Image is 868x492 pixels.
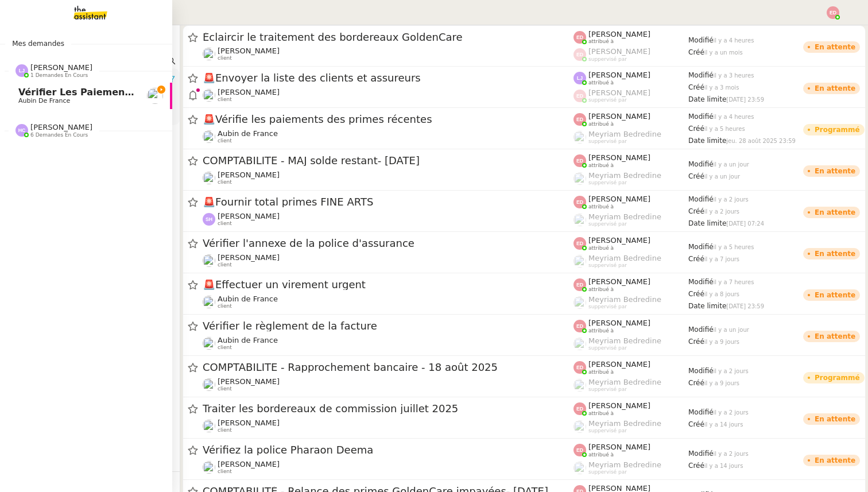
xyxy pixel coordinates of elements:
img: svg [573,31,586,44]
span: il y a 9 jours [704,380,739,386]
span: Vérifier le règlement de la facture [203,321,573,331]
span: 1 demandes en cours [30,72,88,79]
span: jeu. 28 août 2025 23:59 [726,138,796,144]
span: client [218,427,232,433]
span: il y a 14 jours [704,463,743,469]
app-user-detailed-label: client [203,212,573,227]
img: users%2F0zQGGmvZECeMseaPawnreYAQQyS2%2Favatar%2Feddadf8a-b06f-4db9-91c4-adeed775bb0f [203,48,215,60]
span: il y a un jour [714,327,749,333]
img: users%2FaellJyylmXSg4jqeVbanehhyYJm1%2Favatar%2Fprofile-pic%20(4).png [573,131,586,144]
app-user-detailed-label: client [203,295,573,309]
span: attribué à [588,410,614,417]
span: Créé [688,420,704,428]
span: [PERSON_NAME] [588,443,650,451]
span: il y a un jour [714,161,749,168]
span: Date limite [688,302,726,310]
span: attribué à [588,286,614,293]
span: Meyriam Bedredine [588,460,661,469]
img: svg [573,361,586,374]
span: client [218,96,232,103]
span: il y a 2 jours [704,208,739,215]
span: il y a 4 heures [714,114,754,120]
span: [PERSON_NAME] [588,47,650,56]
app-user-label: suppervisé par [573,88,688,103]
span: il y a un jour [704,173,740,180]
span: Vérifiez la police Pharaon Deema [203,445,573,455]
img: users%2FSclkIUIAuBOhhDrbgjtrSikBoD03%2Favatar%2F48cbc63d-a03d-4817-b5bf-7f7aeed5f2a9 [147,88,163,104]
span: 🚨 [203,196,215,208]
span: Aubin de France [218,295,278,303]
span: Meyriam Bedredine [588,378,661,386]
span: Meyriam Bedredine [588,419,661,428]
app-user-label: attribué à [573,30,688,45]
app-user-detailed-label: client [203,336,573,351]
span: attribué à [588,245,614,251]
span: attribué à [588,162,614,169]
img: svg [573,402,586,415]
img: users%2F0zQGGmvZECeMseaPawnreYAQQyS2%2Favatar%2Feddadf8a-b06f-4db9-91c4-adeed775bb0f [203,172,215,184]
app-user-label: suppervisé par [573,295,688,310]
img: svg [827,6,839,19]
span: [PERSON_NAME] [218,88,280,96]
span: [PERSON_NAME] [218,253,280,262]
img: svg [15,64,28,77]
span: Modifié [688,243,714,251]
app-user-detailed-label: client [203,460,573,475]
img: users%2Fa6PbEmLwvGXylUqKytRPpDpAx153%2Favatar%2Ffanny.png [203,420,215,432]
span: attribué à [588,369,614,375]
span: [PERSON_NAME] [588,112,650,121]
img: users%2Fa6PbEmLwvGXylUqKytRPpDpAx153%2Favatar%2Ffanny.png [203,378,215,391]
span: Modifié [688,326,714,334]
span: attribué à [588,204,614,210]
span: Créé [688,83,704,91]
span: Aubin de France [18,97,70,104]
span: il y a 2 jours [714,451,749,457]
img: svg [573,48,586,61]
app-user-label: attribué à [573,277,688,292]
img: svg [573,154,586,167]
span: [DATE] 23:59 [726,96,764,103]
span: client [218,303,232,309]
div: En attente [815,168,855,175]
app-user-label: suppervisé par [573,47,688,62]
span: client [218,55,232,61]
span: Créé [688,207,704,215]
span: [PERSON_NAME] [218,212,280,220]
img: svg [573,444,586,456]
span: il y a 7 jours [704,256,739,262]
span: Date limite [688,219,726,227]
span: Traiter les bordereaux de commission juillet 2025 [203,404,573,414]
img: users%2FaellJyylmXSg4jqeVbanehhyYJm1%2Favatar%2Fprofile-pic%20(4).png [573,214,586,226]
span: il y a 2 jours [714,409,749,416]
span: client [218,179,232,185]
img: svg [573,196,586,208]
app-user-label: suppervisé par [573,378,688,393]
span: [PERSON_NAME] [588,195,650,203]
span: Meyriam Bedredine [588,295,661,304]
span: Aubin de France [218,336,278,344]
app-user-label: attribué à [573,360,688,375]
div: En attente [815,292,855,299]
span: Créé [688,172,704,180]
span: suppervisé par [588,469,627,475]
span: Modifié [688,367,714,375]
img: users%2Fa6PbEmLwvGXylUqKytRPpDpAx153%2Favatar%2Ffanny.png [203,254,215,267]
img: users%2FaellJyylmXSg4jqeVbanehhyYJm1%2Favatar%2Fprofile-pic%20(4).png [573,338,586,350]
div: En attente [815,85,855,92]
app-user-detailed-label: client [203,253,573,268]
app-user-label: suppervisé par [573,171,688,186]
span: 6 demandes en cours [30,132,88,138]
span: Modifié [688,160,714,168]
app-user-label: attribué à [573,112,688,127]
span: suppervisé par [588,262,627,269]
span: client [218,344,232,351]
app-user-label: attribué à [573,153,688,168]
span: Meyriam Bedredine [588,130,661,138]
app-user-label: attribué à [573,319,688,334]
app-user-label: attribué à [573,401,688,416]
span: Créé [688,125,704,133]
span: client [218,468,232,475]
span: il y a 3 mois [704,84,739,91]
img: svg [573,237,586,250]
app-user-label: suppervisé par [573,419,688,434]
